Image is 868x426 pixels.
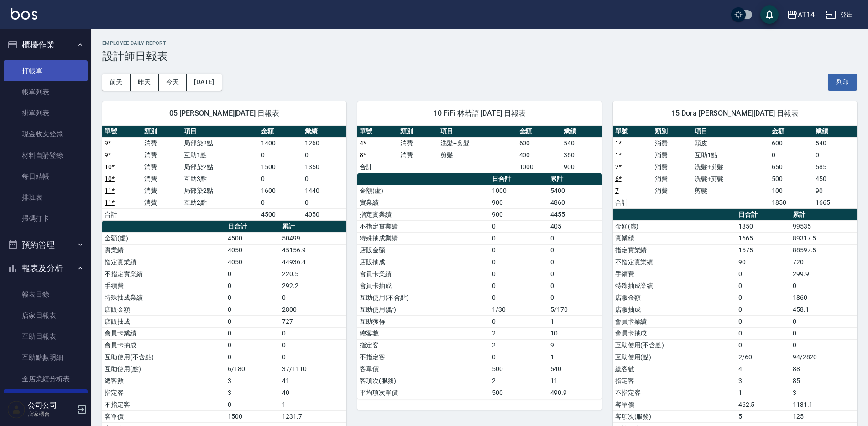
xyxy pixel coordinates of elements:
td: 金額(虛) [613,220,736,232]
td: 125 [790,410,857,422]
td: 1575 [736,244,790,256]
td: 互助1點 [182,149,259,161]
td: 1 [736,387,790,399]
td: 合計 [613,197,653,208]
td: 4050 [225,244,280,256]
td: 9 [548,339,602,351]
td: 0 [490,315,548,327]
th: 金額 [517,126,562,138]
td: 360 [561,149,602,161]
td: 指定實業績 [102,256,225,268]
td: 0 [225,315,280,327]
td: 727 [280,315,346,327]
td: 1665 [813,197,857,208]
td: 1665 [736,232,790,244]
td: 0 [790,280,857,292]
td: 互助使用(不含點) [102,351,225,363]
td: 1 [548,315,602,327]
a: 全店業績分析表 [4,368,88,389]
td: 0 [490,232,548,244]
td: 0 [303,173,346,185]
td: 指定實業績 [613,244,736,256]
td: 1500 [259,161,303,173]
td: 總客數 [613,363,736,375]
td: 450 [813,173,857,185]
td: 50499 [280,232,346,244]
td: 平均項次單價 [357,387,490,399]
td: 0 [280,292,346,304]
td: 292.2 [280,280,346,292]
td: 特殊抽成業績 [613,280,736,292]
a: 報表目錄 [4,284,88,305]
th: 累計 [280,221,346,233]
td: 3 [736,375,790,387]
td: 會員卡抽成 [613,327,736,339]
td: 剪髮 [692,185,769,197]
td: 90 [736,256,790,268]
td: 0 [548,256,602,268]
td: 89317.5 [790,232,857,244]
td: 4050 [225,256,280,268]
th: 業績 [813,126,857,138]
td: 0 [280,351,346,363]
td: 指定客 [102,387,225,399]
div: AT14 [798,9,815,21]
td: 0 [790,327,857,339]
td: 0 [548,268,602,280]
td: 指定客 [613,375,736,387]
button: save [760,5,779,24]
td: 消費 [142,149,182,161]
td: 客單價 [613,399,736,410]
h5: 公司公司 [28,401,74,410]
td: 0 [736,292,790,304]
td: 剪髮 [438,149,517,161]
td: 0 [548,280,602,292]
td: 0 [303,149,346,161]
td: 0 [225,304,280,315]
td: 4050 [303,208,346,220]
th: 類別 [142,126,182,138]
a: 設計師日報表 [4,389,88,410]
td: 不指定實業績 [102,268,225,280]
td: 手續費 [613,268,736,280]
td: 店販抽成 [613,304,736,315]
td: 消費 [653,149,692,161]
button: 櫃檯作業 [4,33,88,57]
td: 消費 [142,161,182,173]
td: 540 [548,363,602,375]
td: 消費 [142,137,182,149]
a: 互助點數明細 [4,347,88,368]
td: 458.1 [790,304,857,315]
a: 店家日報表 [4,305,88,326]
td: 85 [790,375,857,387]
th: 項目 [692,126,769,138]
button: 今天 [159,74,187,91]
td: 88597.5 [790,244,857,256]
td: 0 [736,327,790,339]
td: 0 [548,232,602,244]
th: 類別 [653,126,692,138]
td: 99535 [790,220,857,232]
td: 0 [769,149,813,161]
td: 金額(虛) [102,232,225,244]
td: 500 [490,387,548,399]
td: 不指定客 [357,351,490,363]
td: 互助3點 [182,173,259,185]
td: 頭皮 [692,137,769,149]
td: 0 [736,339,790,351]
span: 15 Dora [PERSON_NAME][DATE] 日報表 [624,109,846,118]
button: 前天 [102,74,131,91]
td: 1850 [736,220,790,232]
td: 0 [225,399,280,410]
td: 1860 [790,292,857,304]
td: 客項次(服務) [613,410,736,422]
table: a dense table [357,173,601,399]
td: 1350 [303,161,346,173]
td: 0 [490,220,548,232]
td: 0 [259,197,303,208]
td: 0 [259,173,303,185]
td: 11 [548,375,602,387]
td: 0 [548,292,602,304]
td: 實業績 [613,232,736,244]
button: 昨天 [131,74,159,91]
